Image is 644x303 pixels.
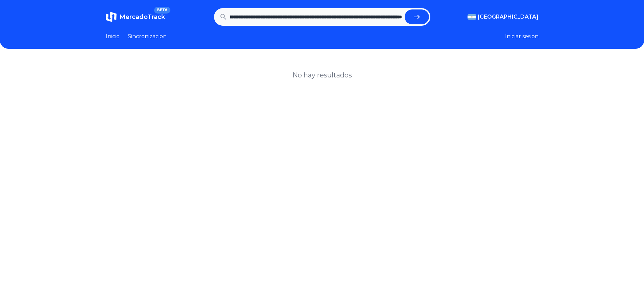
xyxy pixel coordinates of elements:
img: Argentina [468,14,476,20]
a: Inicio [106,32,120,41]
button: Iniciar sesion [505,32,539,41]
a: Sincronizacion [128,32,167,41]
img: MercadoTrack [106,11,117,22]
span: [GEOGRAPHIC_DATA] [478,13,539,21]
button: [GEOGRAPHIC_DATA] [468,13,539,21]
a: MercadoTrackBETA [106,11,165,22]
span: MercadoTrack [119,13,165,21]
span: BETA [154,7,170,14]
h1: No hay resultados [292,70,352,80]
